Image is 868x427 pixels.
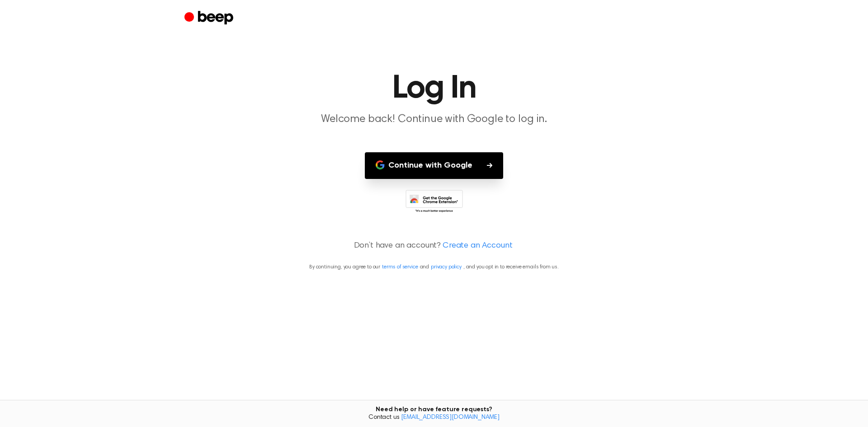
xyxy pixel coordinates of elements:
[11,263,857,271] p: By continuing, you agree to our and , and you opt in to receive emails from us.
[443,240,512,252] a: Create an Account
[431,264,462,270] a: privacy policy
[11,240,857,252] p: Don’t have an account?
[260,112,608,127] p: Welcome back! Continue with Google to log in.
[382,264,418,270] a: terms of service
[184,9,236,27] a: Beep
[401,414,500,421] a: [EMAIL_ADDRESS][DOMAIN_NAME]
[5,414,863,422] span: Contact us
[365,152,503,179] button: Continue with Google
[203,72,665,105] h1: Log In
